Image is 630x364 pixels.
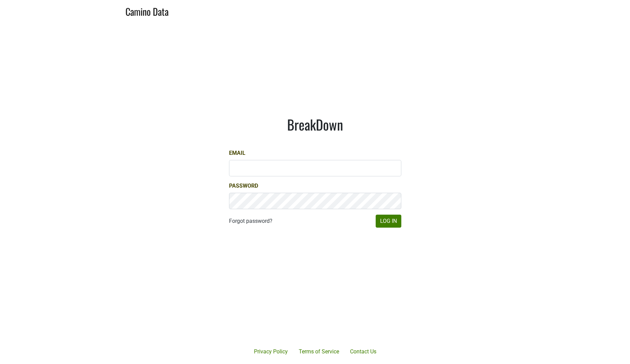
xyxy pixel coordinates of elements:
a: Terms of Service [293,345,345,359]
a: Contact Us [345,345,382,359]
a: Camino Data [125,3,169,19]
a: Forgot password? [229,217,272,225]
button: Log In [376,215,401,228]
a: Privacy Policy [249,345,293,359]
h1: BreakDown [229,116,401,133]
label: Email [229,149,245,157]
label: Password [229,182,258,190]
